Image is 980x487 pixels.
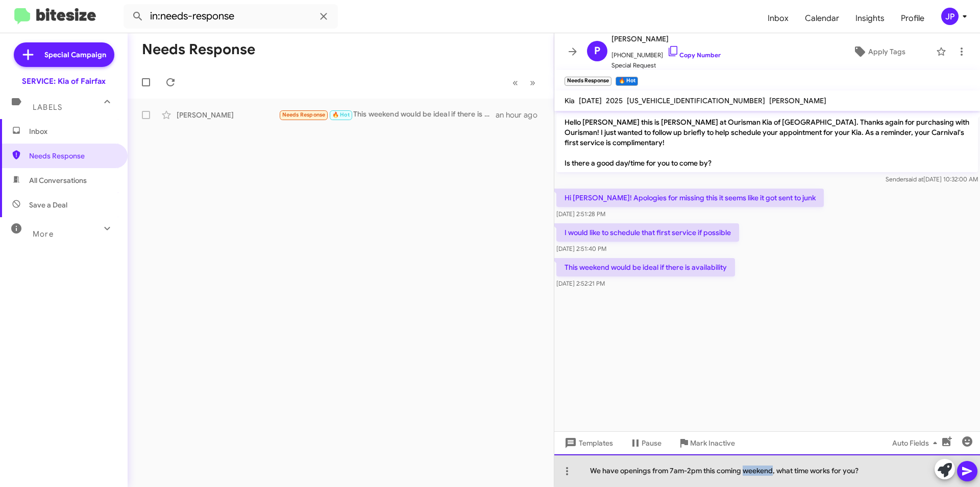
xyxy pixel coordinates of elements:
[556,113,978,172] p: Hello [PERSON_NAME] this is [PERSON_NAME] at Ourisman Kia of [GEOGRAPHIC_DATA]. Thanks again for ...
[507,72,542,93] nav: Page navigation example
[554,434,621,452] button: Templates
[565,77,611,86] small: Needs Response
[667,51,721,59] a: Copy Number
[556,189,824,207] p: Hi [PERSON_NAME]! Apologies for missing this it seems like it got sent to junk
[512,76,518,89] span: «
[556,280,605,287] span: [DATE] 2:52:21 PM
[797,4,847,33] a: Calendar
[29,126,116,136] span: Inbox
[142,41,255,58] h1: Needs Response
[556,223,739,242] p: I would like to schedule that first service if possible
[556,258,735,276] p: This weekend would be ideal if there is availability
[556,245,606,252] span: [DATE] 2:51:40 PM
[905,175,923,183] span: said at
[29,175,87,185] span: All Conversations
[565,96,575,105] span: Kia
[279,109,496,121] div: This weekend would be ideal if there is availability
[556,210,605,218] span: [DATE] 2:51:28 PM
[124,4,338,29] input: Search
[332,111,350,118] span: 🔥 Hot
[562,434,613,452] span: Templates
[44,50,106,60] span: Special Campaign
[616,77,638,86] small: 🔥 Hot
[524,72,542,93] button: Next
[14,42,114,67] a: Special Campaign
[759,4,797,33] a: Inbox
[33,103,62,112] span: Labels
[892,434,941,452] span: Auto Fields
[29,200,67,210] span: Save a Deal
[611,33,721,45] span: [PERSON_NAME]
[847,4,893,33] a: Insights
[884,434,949,452] button: Auto Fields
[506,72,524,93] button: Previous
[579,96,602,105] span: [DATE]
[933,8,969,25] button: JP
[22,76,106,86] div: SERVICE: Kia of Fairfax
[690,434,735,452] span: Mark Inactive
[886,175,978,183] span: Sender [DATE] 10:32:00 AM
[33,229,54,239] span: More
[769,96,826,105] span: [PERSON_NAME]
[941,8,959,25] div: JP
[594,43,600,59] span: P
[606,96,623,105] span: 2025
[642,434,661,452] span: Pause
[621,434,670,452] button: Pause
[530,76,535,89] span: »
[282,111,326,118] span: Needs Response
[826,42,931,61] button: Apply Tags
[554,454,980,487] div: We have openings from 7am-2pm this coming weekend, what time works for you?
[893,4,933,33] a: Profile
[496,110,546,120] div: an hour ago
[627,96,765,105] span: [US_VEHICLE_IDENTIFICATION_NUMBER]
[177,110,279,120] div: [PERSON_NAME]
[611,45,721,60] span: [PHONE_NUMBER]
[670,434,743,452] button: Mark Inactive
[611,60,721,71] span: Special Request
[868,42,905,61] span: Apply Tags
[29,151,116,161] span: Needs Response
